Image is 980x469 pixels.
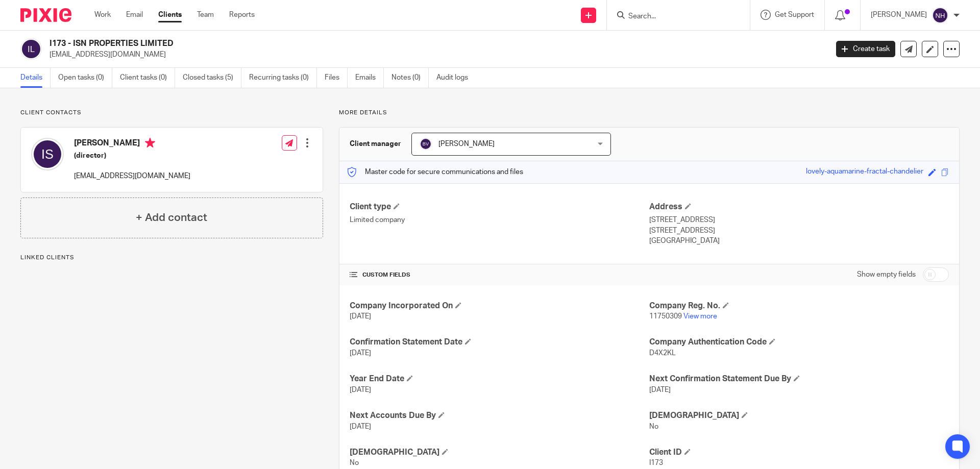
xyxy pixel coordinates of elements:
h4: + Add contact [136,210,207,226]
h4: [PERSON_NAME] [74,138,190,151]
a: Audit logs [436,68,476,88]
span: No [649,423,658,430]
h4: Address [649,202,949,212]
p: [PERSON_NAME] [871,10,927,20]
span: I173 [649,459,663,466]
h4: [DEMOGRAPHIC_DATA] [350,447,649,458]
h4: CUSTOM FIELDS [350,271,649,279]
p: Limited company [350,215,649,225]
h4: Next Accounts Due By [350,410,649,421]
a: Email [126,10,143,20]
i: Primary [145,138,155,148]
h4: Company Reg. No. [649,301,949,311]
p: More details [339,109,960,117]
p: [STREET_ADDRESS] [649,215,949,225]
span: D4X2KL [649,350,676,357]
a: Emails [355,68,384,88]
a: Client tasks (0) [120,68,175,88]
img: svg%3E [932,7,948,23]
h4: Year End Date [350,374,649,384]
div: lovely-aquamarine-fractal-chandelier [806,166,923,178]
span: 11750309 [649,313,682,320]
h4: Next Confirmation Statement Due By [649,374,949,384]
p: [GEOGRAPHIC_DATA] [649,236,949,246]
p: Client contacts [20,109,323,117]
span: [DATE] [350,386,371,393]
span: [PERSON_NAME] [438,140,495,147]
span: [DATE] [350,313,371,320]
p: Linked clients [20,254,323,262]
h4: Company Incorporated On [350,301,649,311]
h4: [DEMOGRAPHIC_DATA] [649,410,949,421]
label: Show empty fields [857,269,916,280]
a: Work [94,10,111,20]
input: Search [627,12,719,21]
span: No [350,459,359,466]
p: [STREET_ADDRESS] [649,226,949,236]
img: svg%3E [20,38,42,60]
span: [DATE] [350,423,371,430]
p: [EMAIL_ADDRESS][DOMAIN_NAME] [50,50,821,60]
p: Master code for secure communications and files [347,167,523,177]
h5: (director) [74,151,190,161]
a: Team [197,10,214,20]
a: Files [325,68,348,88]
span: [DATE] [649,386,671,393]
h4: Confirmation Statement Date [350,337,649,348]
a: View more [683,313,717,320]
a: Create task [836,41,895,57]
img: svg%3E [31,138,64,170]
img: Pixie [20,8,71,22]
h3: Client manager [350,139,401,149]
img: svg%3E [420,138,432,150]
a: Details [20,68,51,88]
a: Reports [229,10,255,20]
a: Notes (0) [391,68,429,88]
a: Recurring tasks (0) [249,68,317,88]
span: [DATE] [350,350,371,357]
h4: Client ID [649,447,949,458]
a: Closed tasks (5) [183,68,241,88]
a: Open tasks (0) [58,68,112,88]
p: [EMAIL_ADDRESS][DOMAIN_NAME] [74,171,190,181]
a: Clients [158,10,182,20]
h4: Client type [350,202,649,212]
h2: I173 - ISN PROPERTIES LIMITED [50,38,667,49]
span: Get Support [775,11,814,18]
h4: Company Authentication Code [649,337,949,348]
